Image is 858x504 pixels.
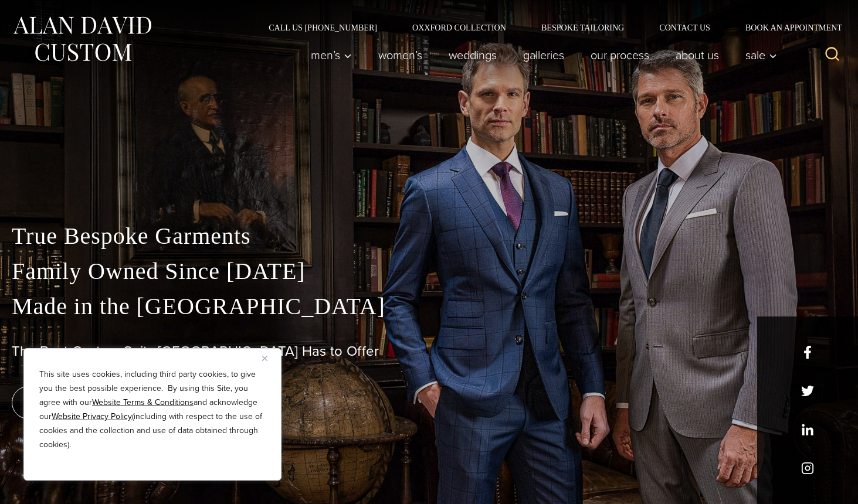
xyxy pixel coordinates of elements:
button: Close [262,351,276,365]
a: Website Privacy Policy [52,410,132,423]
span: Sale [745,49,777,61]
a: Contact Us [642,23,728,32]
a: Women’s [365,43,436,67]
img: Alan David Custom [12,13,152,65]
h1: The Best Custom Suits [GEOGRAPHIC_DATA] Has to Offer [12,343,846,360]
p: True Bespoke Garments Family Owned Since [DATE] Made in the [GEOGRAPHIC_DATA] [12,219,846,324]
a: Galleries [510,43,578,67]
a: book an appointment [12,386,176,419]
a: Oxxford Collection [395,23,524,32]
a: Bespoke Tailoring [524,23,642,32]
a: About Us [663,43,732,67]
p: This site uses cookies, including third party cookies, to give you the best possible experience. ... [39,367,266,452]
span: Men’s [311,49,352,61]
nav: Secondary Navigation [251,23,846,32]
button: View Search Form [818,41,846,69]
a: weddings [436,43,510,67]
a: Call Us [PHONE_NUMBER] [251,23,395,32]
a: Our Process [578,43,663,67]
img: Close [262,356,267,361]
nav: Primary Navigation [298,43,784,67]
a: Website Terms & Conditions [92,396,194,408]
a: Book an Appointment [728,23,846,32]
